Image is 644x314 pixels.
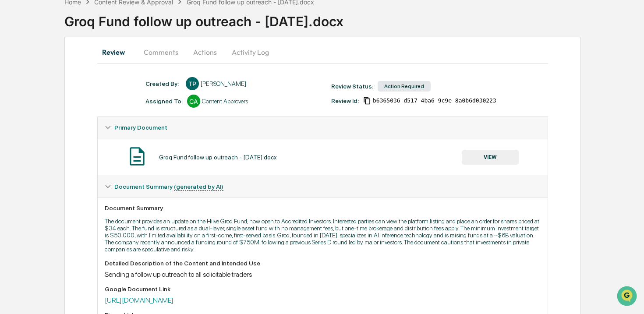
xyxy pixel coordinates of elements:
div: Sending a follow up outreach to all solicitable traders [105,270,541,279]
div: Document Summary [105,205,541,212]
div: Assigned To: [145,98,183,105]
div: Groq Fund follow up outreach - [DATE].docx [64,7,644,29]
a: 🔎Data Lookup [5,123,59,139]
p: How can we help? [9,18,159,32]
div: Action Required [378,81,431,92]
span: Data Lookup [18,127,55,136]
div: TP [186,77,199,90]
button: Review [97,42,137,63]
span: Document Summary [114,183,223,190]
div: Review Id: [331,97,359,104]
img: Document Icon [126,145,148,167]
button: Start new chat [149,70,159,80]
div: 🖐️ [9,111,16,118]
div: Start new chat [30,67,144,76]
iframe: Open customer support [616,285,640,309]
div: Document Summary (generated by AI) [98,176,548,197]
a: 🗄️Attestations [60,107,112,123]
div: [PERSON_NAME] [201,80,246,87]
a: 🖐️Preclearance [5,107,60,123]
div: secondary tabs example [97,42,548,63]
a: Powered byPylon [62,148,106,155]
div: Primary Document [98,117,548,138]
div: We're available if you need us! [30,76,111,83]
div: Created By: ‎ ‎ [145,80,181,87]
div: Primary Document [98,138,548,176]
button: Comments [137,42,185,63]
div: Content Approvers [202,98,248,105]
span: b6365036-d517-4ba6-9c9e-8a0b6d030223 [373,97,496,104]
div: Google Document Link [105,286,541,293]
span: Pylon [87,148,106,155]
a: [URL][DOMAIN_NAME] [105,296,173,304]
div: CA [187,95,200,108]
span: Primary Document [114,124,167,131]
div: Groq Fund follow up outreach - [DATE].docx [159,154,277,161]
p: The document provides an update on the Hiive Groq Fund, now open to Accredited Investors. Interes... [105,218,541,253]
u: (generated by AI) [174,183,223,191]
span: Preclearance [18,110,57,119]
span: Copy Id [363,97,371,105]
button: VIEW [462,150,519,165]
button: Activity Log [225,42,276,63]
div: 🔎 [9,128,16,135]
button: Actions [185,42,225,63]
div: Review Status: [331,83,373,90]
img: 1746055101610-c473b297-6a78-478c-a979-82029cc54cd1 [9,67,25,83]
div: Detailed Description of the Content and Intended Use [105,260,541,267]
span: Attestations [72,110,109,119]
div: 🗄️ [64,111,71,118]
